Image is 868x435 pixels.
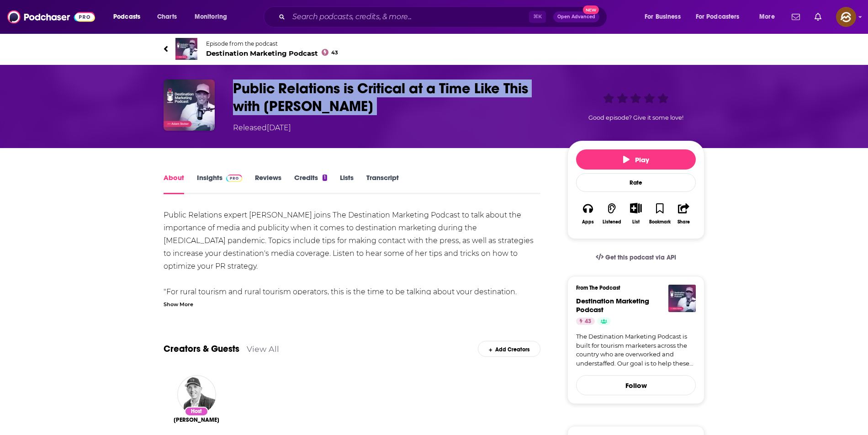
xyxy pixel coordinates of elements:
[233,80,553,115] h1: Public Relations is Critical at a Time Like This with Christina Lenkowski
[340,173,354,194] a: Lists
[576,297,649,314] a: Destination Marketing Podcast
[195,11,227,23] span: Monitoring
[626,203,645,213] button: Show More Button
[576,197,600,230] button: Apps
[197,173,242,194] a: InsightsPodchaser Pro
[164,343,239,355] a: Creators & Guests
[583,5,599,14] span: New
[164,173,184,194] a: About
[836,7,856,27] button: Show profile menu
[553,11,599,22] button: Open AdvancedNew
[174,416,219,424] a: Adam Stoker
[331,51,338,55] span: 43
[648,197,672,230] button: Bookmark
[649,219,671,225] div: Bookmark
[188,10,239,24] button: open menu
[7,8,95,26] img: Podchaser - Follow, Share and Rate Podcasts
[677,219,690,225] div: Share
[174,416,219,424] span: [PERSON_NAME]
[836,7,856,27] img: User Profile
[157,11,177,23] span: Charts
[576,318,595,325] a: 43
[668,285,696,312] img: Destination Marketing Podcast
[113,11,140,23] span: Podcasts
[672,197,696,230] button: Share
[576,375,696,395] button: Follow
[529,11,546,23] span: ⌘ K
[175,38,197,60] img: Destination Marketing Podcast
[272,6,616,27] div: Search podcasts, credits, & more...
[603,219,621,225] div: Listened
[164,80,215,131] img: Public Relations is Critical at a Time Like This with Christina Lenkowski
[632,219,640,225] div: List
[624,197,648,230] div: Show More ButtonList
[294,173,327,194] a: Credits1
[206,40,338,47] span: Episode from the podcast
[605,254,676,261] span: Get this podcast via API
[759,11,775,23] span: More
[753,10,786,24] button: open menu
[557,15,595,19] span: Open Advanced
[576,173,696,192] div: Rate
[177,375,216,414] img: Adam Stoker
[811,9,825,25] a: Show notifications dropdown
[151,10,182,24] a: Charts
[696,11,740,23] span: For Podcasters
[289,10,529,24] input: Search podcasts, credits, & more...
[164,38,704,60] a: Destination Marketing PodcastEpisode from the podcastDestination Marketing Podcast43
[255,173,281,194] a: Reviews
[588,114,683,121] span: Good episode? Give it some love!
[185,407,208,416] div: Host
[247,344,279,354] a: View All
[623,155,649,164] span: Play
[233,122,291,133] div: Released [DATE]
[836,7,856,27] span: Logged in as hey85204
[585,317,591,326] span: 43
[638,10,692,24] button: open menu
[788,9,804,25] a: Show notifications dropdown
[576,149,696,170] button: Play
[107,10,152,24] button: open menu
[582,219,594,225] div: Apps
[226,175,242,182] img: Podchaser Pro
[645,11,681,23] span: For Business
[588,246,683,269] a: Get this podcast via API
[206,49,338,58] span: Destination Marketing Podcast
[366,173,399,194] a: Transcript
[478,341,540,357] div: Add Creators
[600,197,624,230] button: Listened
[576,285,688,291] h3: From The Podcast
[690,10,753,24] button: open menu
[323,175,327,181] div: 1
[576,332,696,368] a: The Destination Marketing Podcast is built for tourism marketers across the country who are overw...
